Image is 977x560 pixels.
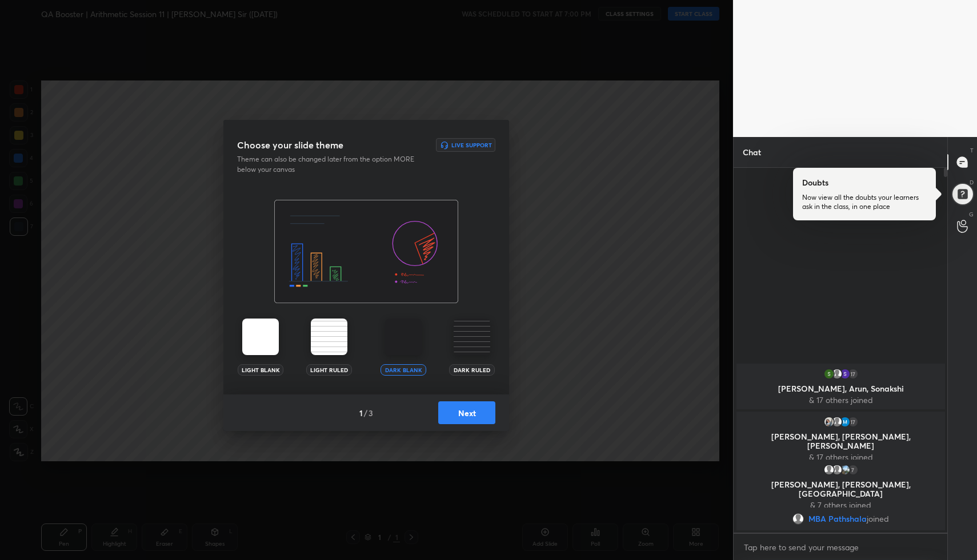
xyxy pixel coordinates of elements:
h4: 1 [359,407,363,419]
img: lightTheme.5bb83c5b.svg [242,319,279,355]
p: [PERSON_NAME], [PERSON_NAME], [GEOGRAPHIC_DATA] [743,480,938,498]
img: lightRuledTheme.002cd57a.svg [311,319,347,355]
div: Dark Ruled [449,364,495,376]
span: joined [867,514,889,523]
img: default.png [792,513,804,525]
p: T [970,146,974,155]
img: thumbnail.jpg [823,368,834,380]
div: Light Blank [238,364,283,376]
div: Dark Blank [381,364,426,376]
img: default.png [831,416,842,428]
p: [PERSON_NAME], [PERSON_NAME], [PERSON_NAME] [743,432,938,450]
img: thumbnail.jpg [823,416,834,428]
p: [PERSON_NAME], Arun, Sonakshi [743,384,938,393]
img: thumbnail.jpg [839,464,850,476]
button: Next [438,401,495,424]
img: thumbnail.jpg [839,368,850,380]
img: thumbnail.jpg [839,416,850,428]
h6: Live Support [451,142,492,148]
img: darkRuledTheme.359fb5fd.svg [454,319,490,355]
img: darkTheme.aa1caeba.svg [385,319,422,355]
p: & 7 others joined [743,501,938,510]
h4: 3 [369,407,373,419]
p: D [970,178,974,187]
div: 7 [847,464,858,476]
p: & 17 others joined [743,396,938,405]
img: default.png [831,368,842,380]
h4: / [364,407,367,419]
img: default.png [831,464,842,476]
p: & 17 others joined [743,453,938,462]
p: G [969,210,974,219]
div: 17 [847,416,858,428]
div: grid [734,361,948,533]
p: Chat [734,137,770,167]
div: 17 [847,368,858,380]
div: Light Ruled [306,364,352,376]
img: darkThemeBanner.f801bae7.svg [274,200,458,304]
img: default.png [823,464,834,476]
p: Theme can also be changed later from the option MORE below your canvas [237,154,422,175]
h3: Choose your slide theme [237,138,343,152]
span: MBA Pathshala [808,514,867,523]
